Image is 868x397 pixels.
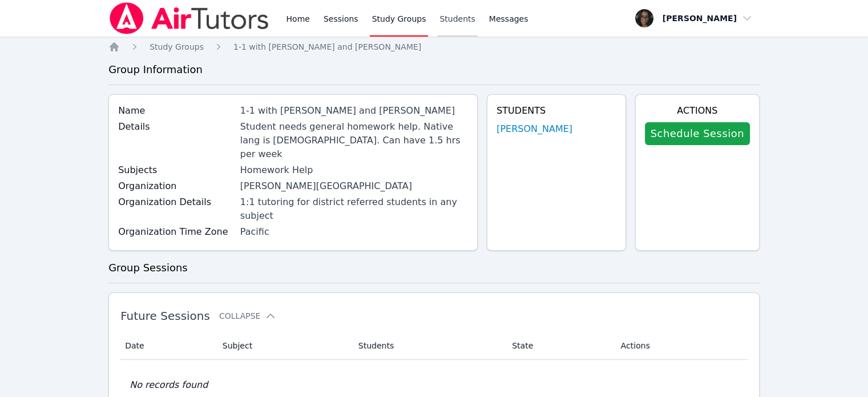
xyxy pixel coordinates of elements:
span: Future Sessions [120,309,210,323]
span: 1-1 with [PERSON_NAME] and [PERSON_NAME] [233,42,421,51]
th: Date [120,332,216,360]
label: Organization [118,179,233,193]
label: Organization Time Zone [118,225,233,239]
nav: Breadcrumb [108,41,760,53]
h4: Actions [645,104,750,118]
label: Details [118,120,233,134]
a: [PERSON_NAME] [496,122,572,136]
div: [PERSON_NAME][GEOGRAPHIC_DATA] [240,179,468,193]
h3: Group Information [108,62,760,78]
a: Study Groups [150,41,204,53]
div: Homework Help [240,163,468,177]
button: Collapse [219,310,276,322]
div: Pacific [240,225,468,239]
th: Subject [216,332,352,360]
div: 1-1 with [PERSON_NAME] and [PERSON_NAME] [240,104,468,118]
th: Actions [614,332,748,360]
div: Student needs general homework help. Native lang is [DEMOGRAPHIC_DATA]. Can have 1.5 hrs per week [240,120,468,161]
label: Name [118,104,233,118]
label: Organization Details [118,195,233,209]
span: Messages [489,13,528,25]
a: Schedule Session [645,122,750,145]
a: 1-1 with [PERSON_NAME] and [PERSON_NAME] [233,41,421,53]
label: Subjects [118,163,233,177]
div: 1:1 tutoring for district referred students in any subject [240,195,468,223]
h4: Students [496,104,616,118]
th: Students [352,332,505,360]
span: Study Groups [150,42,204,51]
img: Air Tutors [108,2,270,34]
h3: Group Sessions [108,260,760,276]
th: State [505,332,613,360]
